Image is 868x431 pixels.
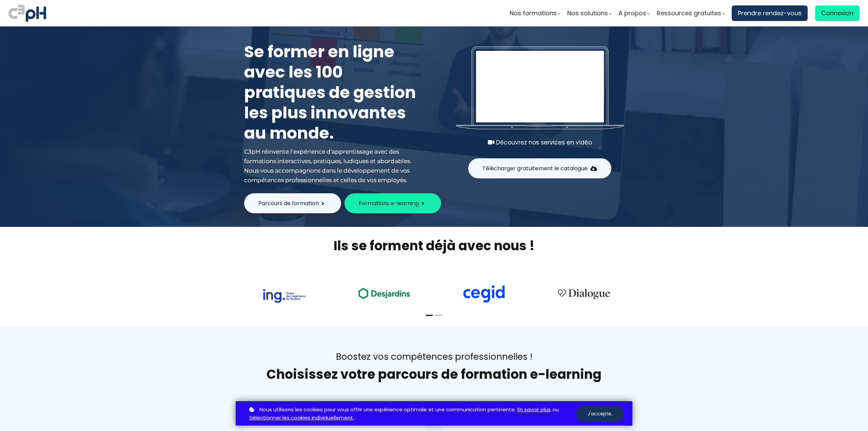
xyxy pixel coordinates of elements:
[462,285,506,303] img: cdf238afa6e766054af0b3fe9d0794df.png
[344,193,441,213] button: Formations e-learning
[244,147,420,185] div: C3pH réinvente l’expérience d'apprentissage avec des formations interactives, pratiques, ludiques...
[482,164,588,173] span: Télécharger gratuitement le catalogue
[8,3,46,23] img: logo C3PH
[359,199,419,208] span: Formations e-learning
[815,5,860,21] a: Connexion
[258,199,319,208] span: Parcours de formation
[821,8,853,18] span: Connexion
[244,193,341,213] button: Parcours de formation
[236,237,632,254] h2: Ils se forment déjà avec nous !
[354,284,415,302] img: ea49a208ccc4d6e7deb170dc1c457f3b.png
[262,289,306,303] img: 73f878ca33ad2a469052bbe3fa4fd140.png
[732,5,808,21] a: Prendre rendez-vous
[259,406,516,414] span: Nous utilisons les cookies pour vous offrir une expérience optimale et une communication pertinente.
[244,42,420,143] h1: Se former en ligne avec les 100 pratiques de gestion les plus innovantes au monde.
[249,414,354,422] a: Sélectionner les cookies individuellement.
[456,138,624,147] div: Découvrez nos services en vidéo
[468,158,611,178] button: Télécharger gratuitement le catalogue
[657,8,721,18] span: Ressources gratuites
[618,8,646,18] span: A propos
[553,285,614,303] img: 4cbfeea6ce3138713587aabb8dcf64fe.png
[576,406,624,422] button: J'accepte.
[567,8,608,18] span: Nos solutions
[738,8,802,18] span: Prendre rendez-vous
[244,366,624,383] h1: Choisissez votre parcours de formation e-learning
[510,8,557,18] span: Nos formations
[517,406,551,414] a: En savoir plus
[244,351,624,363] div: Boostez vos compétences professionnelles !
[248,406,576,423] p: ou .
